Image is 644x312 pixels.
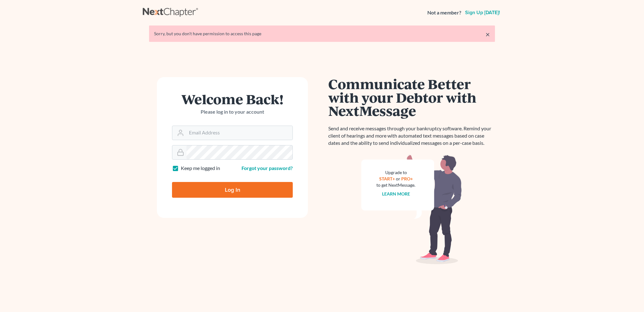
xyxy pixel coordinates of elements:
[401,176,413,181] a: PRO+
[376,169,415,176] div: Upgrade to
[427,9,461,16] strong: Not a member?
[328,125,495,147] p: Send and receive messages through your bankruptcy software. Remind your client of hearings and mo...
[379,176,395,181] a: START+
[154,31,490,37] div: Sorry, but you don't have permission to access this page
[382,191,410,196] a: Learn more
[172,92,293,106] h1: Welcome Back!
[328,77,495,117] h1: Communicate Better with your Debtor with NextMessage
[361,154,462,264] img: nextmessage_bg-59042aed3d76b12b5cd301f8e5b87938c9018125f34e5fa2b7a6b67550977c72.svg
[241,165,293,171] a: Forgot your password?
[172,182,293,198] input: Log In
[376,182,415,188] div: to get NextMessage.
[486,31,490,38] a: ×
[464,10,501,15] a: Sign up [DATE]!
[181,165,220,172] label: Keep me logged in
[396,176,400,181] span: or
[172,108,293,116] p: Please log in to your account
[186,126,292,140] input: Email Address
